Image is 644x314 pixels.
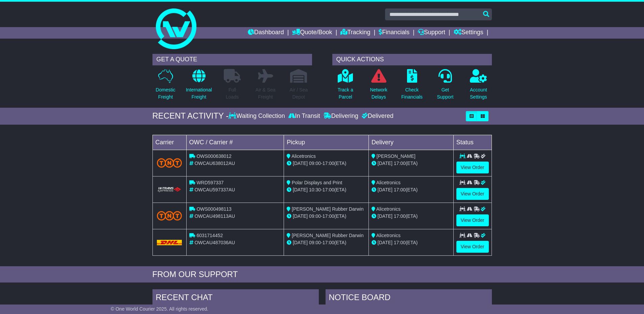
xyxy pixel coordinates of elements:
div: Delivering [322,112,360,120]
a: Quote/Book [292,27,332,39]
span: © One World Courier 2025. All rights reserved. [111,306,209,312]
span: [DATE] [378,213,392,219]
div: RECENT CHAT [152,289,319,308]
td: Status [453,135,492,150]
span: 17:00 [323,161,334,166]
a: GetSupport [436,69,454,104]
a: Financials [379,27,409,39]
span: Alicetronics [376,233,401,238]
a: NetworkDelays [369,69,387,104]
p: Check Financials [401,86,423,101]
span: WRD597337 [196,180,223,185]
span: [DATE] [293,161,308,166]
a: Tracking [340,27,370,39]
span: 17:00 [394,240,406,245]
span: OWCAU487036AU [194,240,235,245]
td: Pickup [284,135,369,150]
span: 17:00 [394,213,406,219]
a: Settings [454,27,483,39]
div: (ETA) [372,213,451,220]
div: In Transit [287,112,322,120]
div: - (ETA) [287,160,366,167]
a: View Order [456,214,489,226]
p: Full Loads [224,86,241,101]
img: HiTrans.png [157,187,182,193]
img: TNT_Domestic.png [157,211,182,220]
span: Polar Displays and Print [292,180,342,185]
div: - (ETA) [287,186,366,193]
span: OWCAU638012AU [194,161,235,166]
span: 6031714452 [196,233,223,238]
span: 09:00 [309,161,321,166]
div: NOTICE BOARD [326,289,492,308]
div: GET A QUOTE [152,54,312,65]
span: [DATE] [378,240,392,245]
span: 17:00 [394,161,406,166]
p: Track a Parcel [338,86,353,101]
a: InternationalFreight [186,69,212,104]
div: Delivered [360,112,393,120]
span: 17:00 [323,240,334,245]
div: (ETA) [372,160,451,167]
span: OWCAU597337AU [194,187,235,192]
a: DomesticFreight [155,69,175,104]
p: Account Settings [470,86,487,101]
span: [PERSON_NAME] [377,153,415,159]
div: - (ETA) [287,239,366,246]
a: View Order [456,188,489,200]
a: View Order [456,162,489,173]
span: 17:00 [323,187,334,192]
span: Alicetronics [376,206,401,212]
a: CheckFinancials [401,69,423,104]
span: 09:00 [309,240,321,245]
img: TNT_Domestic.png [157,158,182,167]
p: International Freight [186,86,212,101]
td: Delivery [368,135,453,150]
p: Air / Sea Depot [290,86,308,101]
div: FROM OUR SUPPORT [152,270,492,279]
img: DHL.png [157,240,182,245]
span: [PERSON_NAME] Rubber Darwin [292,206,363,212]
td: Carrier [152,135,186,150]
a: AccountSettings [470,69,487,104]
span: [DATE] [378,161,392,166]
a: Dashboard [248,27,284,39]
p: Get Support [437,86,453,101]
div: RECENT ACTIVITY - [152,111,229,121]
div: - (ETA) [287,213,366,220]
span: OWS000638012 [196,153,232,159]
div: (ETA) [372,186,451,193]
span: 09:00 [309,213,321,219]
div: (ETA) [372,239,451,246]
span: OWCAU498113AU [194,213,235,219]
span: OWS000498113 [196,206,232,212]
span: Alicetronics [376,180,401,185]
p: Domestic Freight [156,86,175,101]
span: [DATE] [378,187,392,192]
span: [DATE] [293,213,308,219]
span: Alicetronics [291,153,316,159]
a: Track aParcel [337,69,354,104]
p: Network Delays [370,86,387,101]
td: OWC / Carrier # [186,135,284,150]
div: Waiting Collection [229,112,286,120]
a: View Order [456,241,489,253]
div: QUICK ACTIONS [332,54,492,65]
p: Air & Sea Freight [256,86,276,101]
span: [DATE] [293,240,308,245]
span: [PERSON_NAME] Rubber Darwin [292,233,363,238]
span: [DATE] [293,187,308,192]
a: Support [418,27,445,39]
span: 10:30 [309,187,321,192]
span: 17:00 [323,213,334,219]
span: 17:00 [394,187,406,192]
